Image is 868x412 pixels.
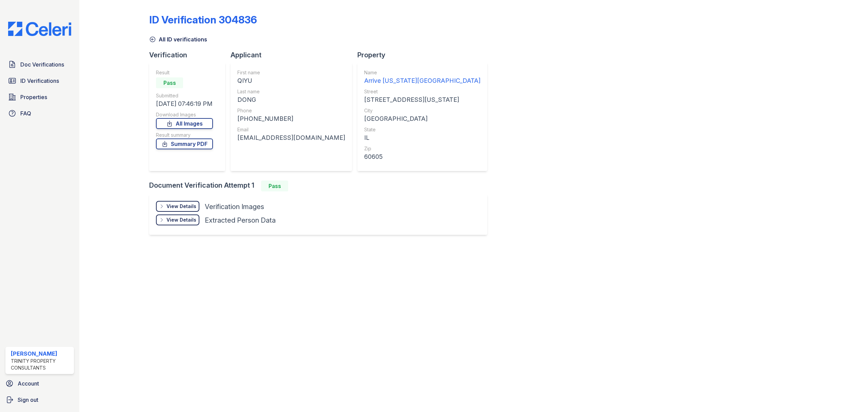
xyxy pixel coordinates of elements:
div: Phone [237,107,345,114]
div: Zip [364,145,480,152]
span: Sign out [18,396,38,404]
div: Document Verification Attempt 1 [149,181,493,191]
div: Last name [237,88,345,95]
span: Account [18,379,39,388]
div: First name [237,69,345,76]
span: FAQ [20,109,31,117]
a: All ID verifications [149,35,207,43]
a: Sign out [3,393,77,407]
div: Property [357,50,493,60]
div: Email [237,126,345,133]
div: [PERSON_NAME] [11,350,71,358]
div: View Details [166,217,196,223]
div: [DATE] 07:46:19 PM [156,99,213,109]
div: Trinity Property Consultants [11,358,71,371]
div: Result summary [156,132,213,138]
div: View Details [166,203,196,210]
div: Verification Images [205,202,264,211]
div: Result [156,69,213,76]
a: Properties [5,90,74,104]
div: City [364,107,480,114]
div: QIYU [237,76,345,86]
div: Name [364,69,480,76]
a: Name Arrive [US_STATE][GEOGRAPHIC_DATA] [364,69,480,86]
a: ID Verifications [5,74,74,88]
div: [GEOGRAPHIC_DATA] [364,114,480,124]
div: Arrive [US_STATE][GEOGRAPHIC_DATA] [364,76,480,86]
div: [EMAIL_ADDRESS][DOMAIN_NAME] [237,133,345,143]
img: CE_Logo_Blue-a8612792a0a2168367f1c8372b55b34899dd931a85d93a1a3d3e32e68fde9ad4.png [3,22,77,36]
div: ID Verification 304836 [149,14,257,26]
a: All Images [156,118,213,129]
div: [PHONE_NUMBER] [237,114,345,124]
div: 60605 [364,152,480,162]
div: State [364,126,480,133]
div: IL [364,133,480,143]
div: [STREET_ADDRESS][US_STATE] [364,95,480,105]
span: Properties [20,93,47,101]
a: Account [3,377,77,390]
a: Summary PDF [156,138,213,149]
div: Applicant [231,50,357,60]
div: Pass [156,77,183,88]
div: DONG [237,95,345,105]
div: Verification [149,50,231,60]
a: Doc Verifications [5,58,74,71]
a: FAQ [5,107,74,120]
span: ID Verifications [20,77,59,85]
div: Download Images [156,111,213,118]
div: Street [364,88,480,95]
div: Submitted [156,92,213,99]
div: Pass [261,181,288,191]
div: Extracted Person Data [205,216,276,225]
span: Doc Verifications [20,60,64,69]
